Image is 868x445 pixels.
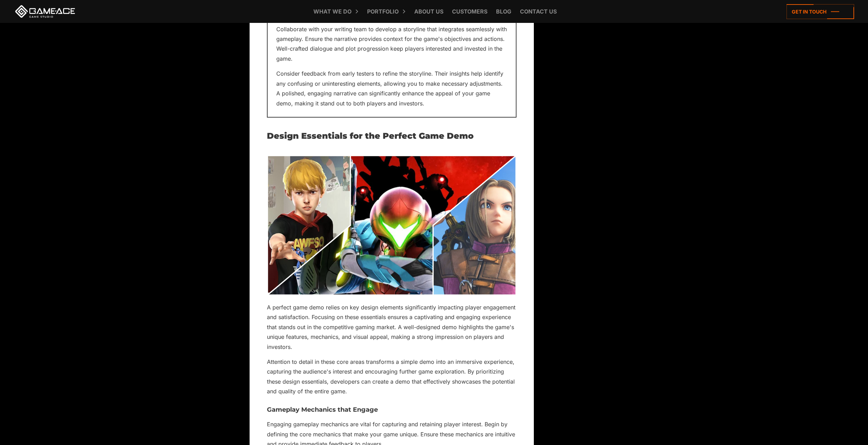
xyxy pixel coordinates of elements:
[276,69,507,108] p: Consider feedback from early testers to refine the storyline. Their insights help identify any co...
[787,4,854,19] a: Get in touch
[267,302,517,352] p: A perfect game demo relies on key design elements significantly impacting player engagement and s...
[276,24,507,64] p: Collaborate with your writing team to develop a storyline that integrates seamlessly with gamepla...
[267,357,517,396] p: Attention to detail in these core areas transforms a simple demo into an immersive experience, ca...
[267,131,517,140] h2: Design Essentials for the Perfect Game Demo
[267,155,517,296] img: Famous game demos collage
[267,407,517,413] h3: Gameplay Mechanics that Engage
